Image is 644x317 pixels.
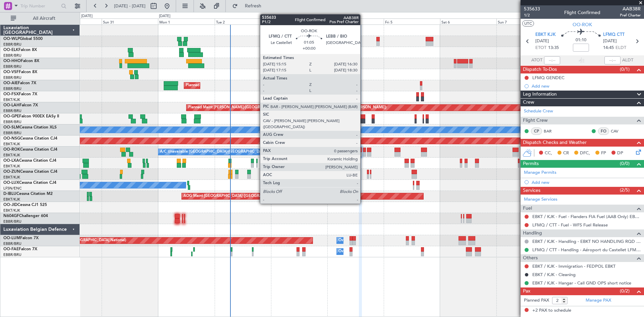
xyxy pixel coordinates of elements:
[563,150,569,157] span: CR
[3,170,57,174] a: OO-ZUNCessna Citation CJ4
[3,92,37,96] a: OO-FSXFalcon 7X
[3,103,38,107] a: OO-LAHFalcon 7X
[601,150,606,157] span: FP
[3,219,21,224] a: EBBR/BRU
[3,97,20,102] a: EBKT/KJK
[603,38,617,45] span: [DATE]
[532,75,565,81] div: LFMQ GENDEC
[620,12,641,18] span: Pref Charter
[598,127,609,135] div: FO
[524,12,540,18] span: 1/2
[620,187,630,194] span: (2/5)
[273,191,385,201] div: No Crew [GEOGRAPHIC_DATA] ([GEOGRAPHIC_DATA] National)
[3,241,21,246] a: EBBR/BRU
[3,192,16,196] span: D-IBLU
[532,247,641,253] a: LFMQ / CTT - Handling - Aéroport du Castellet LFMQ/ CTT***MYHANDLING***
[3,37,20,41] span: OO-WLP
[535,32,556,38] span: EBKT KJK
[3,197,20,202] a: EBKT/KJK
[3,37,43,41] a: OO-WLPGlobal 5500
[3,108,21,113] a: EBBR/BRU
[615,45,626,51] span: ELDT
[3,114,19,118] span: OO-GPE
[523,287,530,295] span: Pax
[3,81,36,85] a: OO-AIEFalcon 7X
[3,48,18,52] span: OO-ELK
[215,18,271,24] div: Tue 2
[545,150,552,157] span: CC,
[622,57,633,64] span: ALDT
[3,214,48,218] a: N604GFChallenger 604
[384,18,440,24] div: Fri 5
[620,287,630,295] span: (0/2)
[522,20,534,27] button: UTC
[544,128,559,134] a: BAR
[523,254,538,262] span: Others
[3,42,21,47] a: EBBR/BRU
[532,280,631,286] a: EBKT / KJK - Hangar - Call GND OPS short notice
[535,38,549,45] span: [DATE]
[3,153,20,158] a: EBKT/KJK
[532,222,608,228] a: LFMQ / CTT - Fuel - WFS Fuel Release
[114,3,146,9] span: [DATE] - [DATE]
[327,18,384,24] div: Thu 4
[188,103,386,113] div: Planned Maint [PERSON_NAME]-[GEOGRAPHIC_DATA][PERSON_NAME] ([GEOGRAPHIC_DATA][PERSON_NAME])
[523,91,557,98] span: Leg Information
[532,239,641,244] a: EBKT / KJK - Handling - EBKT NO HANDLING RQD FOR CJ
[603,32,625,38] span: LFMQ CTT
[535,45,546,51] span: ETOT
[338,247,384,257] div: Owner Melsbroek Air Base
[523,229,542,237] span: Handling
[159,13,170,19] div: [DATE]
[3,125,19,129] span: OO-SLM
[3,137,57,141] a: OO-NSGCessna Citation CJ4
[3,70,37,74] a: OO-VSFFalcon 8X
[523,139,587,147] span: Dispatch Checks and Weather
[3,92,19,96] span: OO-FSX
[3,86,21,91] a: EBBR/BRU
[3,236,20,240] span: OO-LUM
[3,164,20,169] a: EBKT/KJK
[3,59,21,63] span: OO-HHO
[3,159,56,163] a: OO-LXACessna Citation CJ4
[338,235,384,246] div: Owner Melsbroek Air Base
[3,247,19,251] span: OO-FAE
[3,137,20,141] span: OO-NSG
[524,196,557,203] a: Manage Services
[3,159,19,163] span: OO-LXA
[524,108,553,115] a: Schedule Crew
[603,45,614,51] span: 14:45
[524,169,556,176] a: Manage Permits
[3,192,53,196] a: D-IBLUCessna Citation M2
[7,13,73,24] button: All Aircraft
[3,252,21,257] a: EBBR/BRU
[3,236,39,240] a: OO-LUMFalcon 7X
[532,263,615,269] a: EBKT / KJK - Immigration - FEDPOL EBKT
[531,57,542,64] span: ATOT
[523,160,539,168] span: Permits
[524,297,549,304] label: Planned PAX
[3,170,20,174] span: OO-ZUN
[102,18,158,24] div: Sun 31
[620,160,630,167] span: (0/0)
[3,70,19,74] span: OO-VSF
[580,150,590,157] span: DFC,
[3,186,22,191] a: LFSN/ENC
[273,180,313,190] div: No Crew Nancy (Essey)
[532,214,641,219] a: EBKT / KJK - Fuel - Flanders FIA Fuel (AAB Only) EBKT / KJK
[3,75,21,80] a: EBBR/BRU
[183,191,300,201] div: AOG Maint [GEOGRAPHIC_DATA] ([GEOGRAPHIC_DATA] National)
[3,114,59,118] a: OO-GPEFalcon 900EX EASy II
[3,53,21,58] a: EBBR/BRU
[3,181,19,185] span: OO-LUX
[3,119,21,124] a: EBBR/BRU
[532,307,571,314] span: +2 PAX to schedule
[186,81,291,91] div: Planned Maint [GEOGRAPHIC_DATA] ([GEOGRAPHIC_DATA])
[532,179,641,185] div: Add new
[523,66,557,73] span: Dispatch To-Dos
[271,18,327,24] div: Wed 3
[3,181,56,185] a: OO-LUXCessna Citation CJ4
[81,13,93,19] div: [DATE]
[532,83,641,89] div: Add new
[3,103,19,107] span: OO-LAH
